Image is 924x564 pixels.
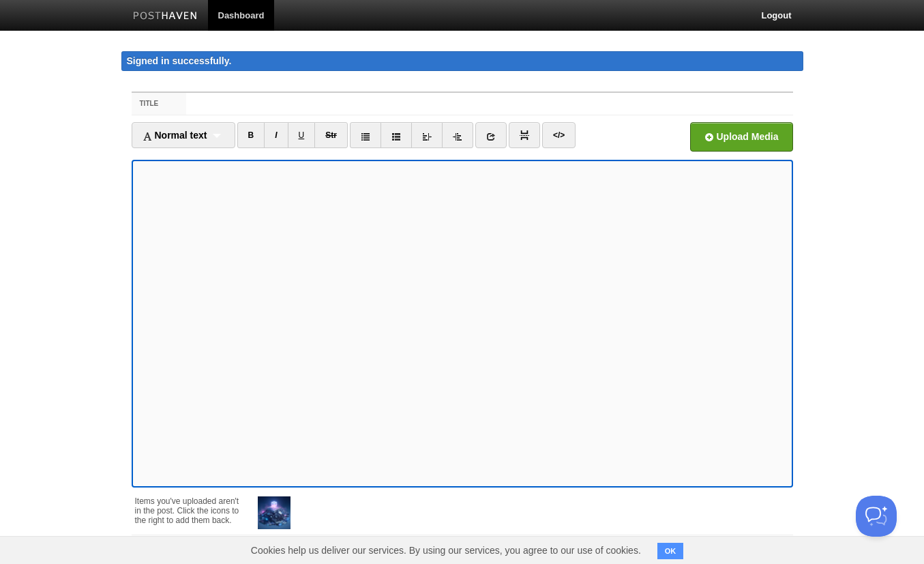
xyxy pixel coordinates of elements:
[520,130,529,140] img: pagebreak-icon.png
[133,12,198,22] img: Posthaven-bar
[237,537,655,564] span: Cookies help us deliver our services. By using our services, you agree to our use of cookies.
[264,122,288,148] a: I
[856,496,897,537] iframe: Help Scout Beacon - Open
[542,122,576,148] a: </>
[325,130,337,140] del: Str
[288,122,316,148] a: U
[143,130,207,141] span: Normal text
[132,93,187,115] label: Title
[135,490,245,525] div: Items you've uploaded aren't in the post. Click the icons to the right to add them back.
[314,122,348,148] a: Str
[657,543,684,559] button: OK
[258,496,290,529] img: thumb_mark7304_A_surreal_digital_artwork_showing_a_giant_overflowing__c391b8ef-7751-406a-9d94-59c...
[121,51,803,71] div: Signed in successfully.
[237,122,265,148] a: B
